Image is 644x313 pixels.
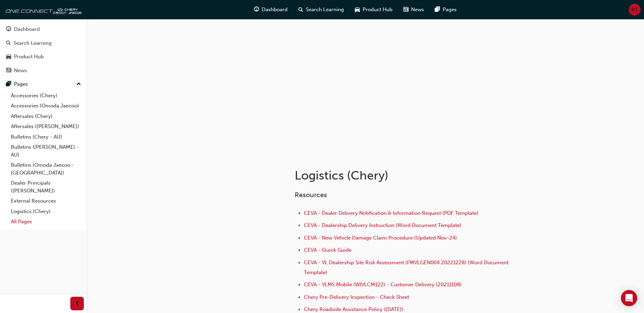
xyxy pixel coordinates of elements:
a: CEVA - Quick Guide [304,247,351,253]
div: Dashboard [14,25,40,33]
a: Chery Roadside Assistance Policy ([DATE]) [304,306,403,312]
button: DashboardSearch LearningProduct HubNews [3,22,84,78]
a: Bulletins (Omoda Jaecoo - [GEOGRAPHIC_DATA]) [8,160,84,178]
div: Product Hub [14,53,44,61]
a: Product Hub [3,50,84,63]
img: oneconnect [3,3,81,16]
a: Bulletins (Chery - AU) [8,132,84,142]
a: news-iconNews [398,3,429,17]
a: CEVA - Dealership Delivery Instruction (Word Document Template) [304,222,461,228]
a: CEVA - New Vehicle Damage Claim Procedure (Updated Nov-24) [304,235,457,241]
a: search-iconSearch Learning [293,3,349,17]
a: guage-iconDashboard [249,3,293,17]
span: prev-icon [75,299,80,308]
div: Open Intercom Messenger [621,290,637,306]
span: car-icon [355,5,360,14]
span: pages-icon [435,5,440,14]
h1: Logistics (Chery) [295,168,517,183]
span: news-icon [6,68,11,74]
span: up-icon [76,80,81,89]
span: Resources [295,191,327,199]
button: Pages [3,78,84,90]
span: Pages [443,6,457,14]
a: CEVA - VL Dealership Site Risk Assessment (FMVLGEN004 20221228) (Word Document Template) [304,259,510,275]
a: Chery Pre-Delivery Inspection - Check Sheet [304,294,409,300]
a: External Resources [8,196,84,206]
a: pages-iconPages [429,3,462,17]
a: Accessories (Chery) [8,90,84,101]
span: guage-icon [254,5,259,14]
a: All Pages [8,216,84,227]
span: Search Learning [306,6,344,14]
a: car-iconProduct Hub [349,3,398,17]
a: Bulletins ([PERSON_NAME] - AU) [8,142,84,160]
a: Search Learning [3,37,84,49]
span: Dashboard [262,6,288,14]
span: news-icon [403,5,408,14]
a: News [3,64,84,77]
span: search-icon [6,40,11,46]
span: Product Hub [363,6,392,14]
span: News [411,6,424,14]
span: guage-icon [6,26,11,33]
span: search-icon [298,5,303,14]
a: CEVA - VLMS Mobile (WIVLCM122) - Customer Delivery (20211108) [304,281,462,288]
button: BT [629,4,641,16]
a: Logistics (Chery) [8,206,84,217]
a: Aftersales (Chery) [8,111,84,122]
div: Search Learning [14,39,52,47]
span: BT [631,6,638,14]
div: Pages [14,80,28,88]
a: Accessories (Omoda Jaecoo) [8,101,84,111]
a: CEVA - Dealer Delivery Notification & Information Request (PDF Template) [304,210,478,216]
span: pages-icon [6,81,11,87]
a: Dealer Principals ([PERSON_NAME]) [8,178,84,196]
a: Aftersales ([PERSON_NAME]) [8,121,84,132]
span: car-icon [6,54,11,60]
div: News [14,67,27,75]
a: Dashboard [3,23,84,36]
